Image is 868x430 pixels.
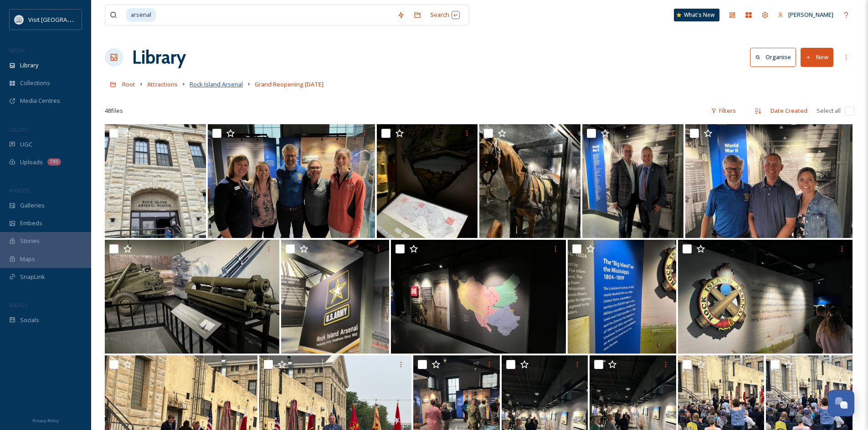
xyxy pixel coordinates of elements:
span: Privacy Policy [32,418,59,424]
span: [PERSON_NAME] [788,10,833,19]
span: Galleries [20,201,45,210]
img: Col Davenport House (10).jpg [479,124,580,238]
span: arsenal [126,8,156,21]
button: Organise [750,48,796,66]
span: 48 file s [105,106,123,115]
span: UGC [20,140,32,149]
span: Stories [20,237,40,245]
div: Date Created [766,102,812,120]
span: SOCIALS [9,302,27,309]
div: 785 [47,158,61,166]
a: [PERSON_NAME] [773,6,838,24]
img: Col Davenport House (8).jpg [685,124,853,238]
span: Uploads [20,158,43,167]
button: New [801,48,833,66]
a: What's New [674,9,719,21]
span: Rock Island Arsenal [190,80,243,88]
a: Privacy Policy [32,415,59,425]
a: Root [122,79,135,90]
img: Col Davenport House (3).jpg [678,240,853,354]
img: Col Davenport House (11).jpg [377,124,478,238]
img: QCCVB_VISIT_vert_logo_4c_tagline_122019.svg [15,15,24,24]
div: Search [426,6,464,24]
a: Grand Reopening [DATE] [255,79,324,90]
span: Embeds [20,219,42,228]
span: Select all [817,106,841,115]
span: WIDGETS [9,187,30,194]
img: Col Davenport House (9).jpg [582,124,683,238]
a: Rock Island Arsenal [190,79,243,90]
span: Collections [20,79,50,87]
span: Grand Reopening [DATE] [255,80,324,88]
img: Col Davenport House (6).jpg [281,240,390,354]
img: Col Davenport House (12).jpg [208,124,375,238]
span: Maps [20,255,35,263]
span: COLLECT [9,126,29,133]
div: Filters [706,102,740,120]
a: Library [132,44,186,71]
img: Col Davenport House (13).jpg [105,124,206,238]
span: Visit [GEOGRAPHIC_DATA] [28,15,99,24]
a: Attractions [147,79,178,90]
img: Col Davenport House (4).jpg [568,240,676,354]
button: Open Chat [828,390,854,416]
a: Organise [750,48,801,66]
img: Col Davenport House (7).jpg [105,240,279,354]
span: SnapLink [20,273,45,281]
span: Attractions [147,80,178,88]
span: Library [20,61,38,70]
img: Col Davenport House (5).jpg [391,240,565,354]
span: Socials [20,316,39,324]
span: Root [122,80,135,88]
span: Media Centres [20,96,60,105]
span: MEDIA [9,47,25,54]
